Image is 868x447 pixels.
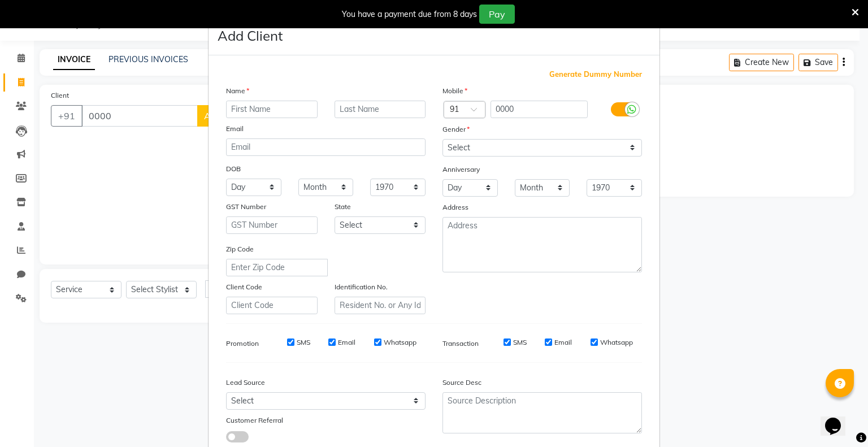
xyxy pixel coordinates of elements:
label: Email [338,337,355,348]
h4: Add Client [218,25,283,46]
input: Resident No. or Any Id [335,297,426,314]
label: Promotion [226,338,259,349]
input: First Name [226,101,318,118]
input: Email [226,138,426,156]
label: GST Number [226,202,266,212]
label: Email [226,124,244,134]
label: Source Desc [442,377,481,388]
label: Name [226,86,249,96]
label: Email [554,337,572,348]
label: State [335,202,351,212]
span: Generate Dummy Number [549,69,642,80]
label: Lead Source [226,377,265,388]
label: Transaction [442,338,479,349]
input: Mobile [491,101,588,118]
input: GST Number [226,216,318,234]
input: Enter Zip Code [226,259,328,276]
label: Customer Referral [226,415,283,426]
label: Zip Code [226,244,254,254]
input: Client Code [226,297,318,314]
label: Gender [442,124,470,134]
div: You have a payment due from 8 days [342,8,477,20]
label: Whatsapp [384,337,416,348]
label: Mobile [442,86,467,96]
label: Address [442,202,468,212]
label: Whatsapp [600,337,633,348]
label: Anniversary [442,164,480,175]
label: DOB [226,164,241,174]
label: SMS [297,337,310,348]
label: Identification No. [335,282,388,292]
label: Client Code [226,282,262,292]
label: SMS [513,337,527,348]
input: Last Name [335,101,426,118]
button: Pay [479,5,515,24]
iframe: chat widget [821,402,857,436]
